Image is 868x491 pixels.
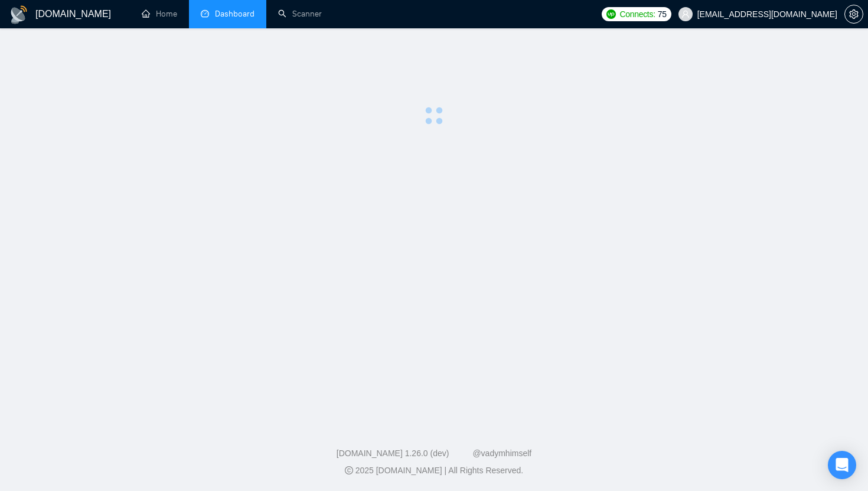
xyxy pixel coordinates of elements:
[345,466,353,474] span: copyright
[828,451,856,479] div: Open Intercom Messenger
[215,9,254,19] span: Dashboard
[844,5,863,24] button: setting
[201,9,209,18] span: dashboard
[619,8,655,21] span: Connects:
[278,9,322,19] a: searchScanner
[337,449,449,458] a: [DOMAIN_NAME] 1.26.0 (dev)
[142,9,177,19] a: homeHome
[606,9,616,19] img: upwork-logo.png
[845,9,863,19] span: setting
[472,449,531,458] a: @vadymhimself
[9,5,28,24] img: logo
[9,464,859,477] div: 2025 [DOMAIN_NAME] | All Rights Reserved.
[844,9,863,19] a: setting
[658,8,667,21] span: 75
[681,10,690,18] span: user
